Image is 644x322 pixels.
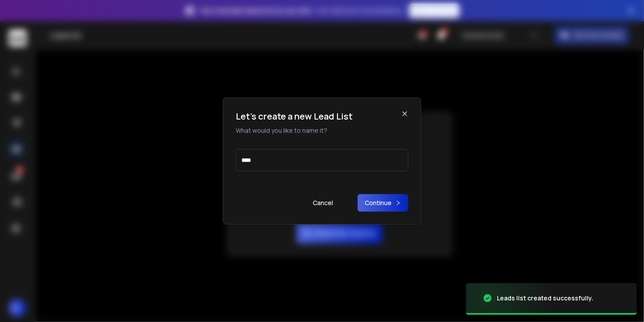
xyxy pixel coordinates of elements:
h1: Let's create a new Lead List [236,110,352,123]
div: Leads list created successfully. [497,294,593,303]
button: Continue [358,194,408,212]
button: Cancel [306,194,340,212]
p: What would you like to name it? [236,126,352,135]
